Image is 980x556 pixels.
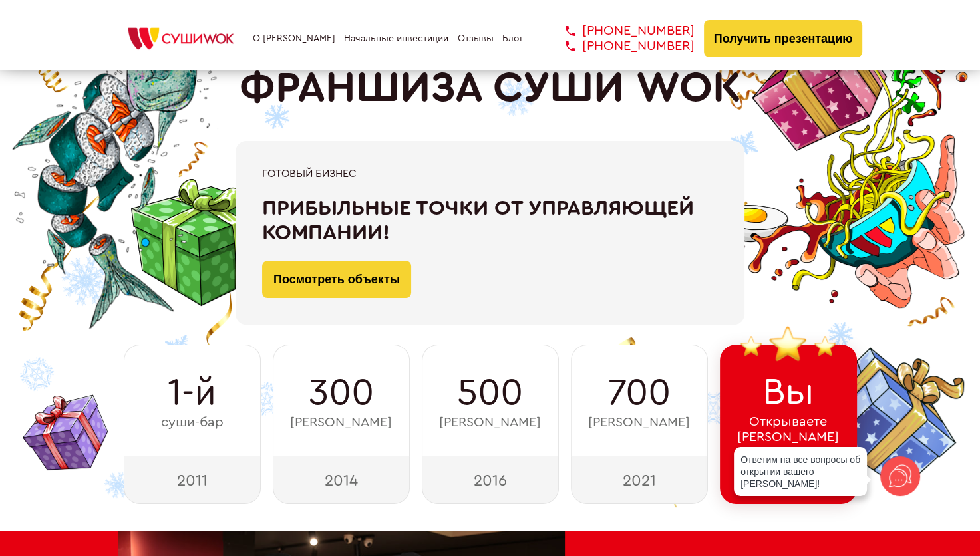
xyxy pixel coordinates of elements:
[161,415,224,430] span: суши-бар
[588,415,690,430] span: [PERSON_NAME]
[422,456,559,504] div: 2016
[608,372,671,414] span: 700
[240,64,741,113] h1: ФРАНШИЗА СУШИ WOK
[290,415,392,430] span: [PERSON_NAME]
[457,372,523,414] span: 500
[309,372,374,414] span: 300
[344,33,448,44] a: Начальные инвестиции
[262,168,718,180] div: Готовый бизнес
[704,20,863,57] button: Получить презентацию
[502,33,524,44] a: Блог
[273,456,410,504] div: 2014
[737,414,839,445] span: Открываете [PERSON_NAME]
[124,456,261,504] div: 2011
[458,33,494,44] a: Отзывы
[546,39,695,54] a: [PHONE_NUMBER]
[439,415,541,430] span: [PERSON_NAME]
[168,372,216,414] span: 1-й
[734,447,867,496] div: Ответим на все вопросы об открытии вашего [PERSON_NAME]!
[762,371,814,414] span: Вы
[571,456,708,504] div: 2021
[118,24,244,53] img: СУШИWOK
[720,456,857,504] div: 2025
[262,196,718,245] div: Прибыльные точки от управляющей компании!
[546,23,695,39] a: [PHONE_NUMBER]
[253,33,335,44] a: О [PERSON_NAME]
[262,261,411,298] a: Посмотреть объекты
